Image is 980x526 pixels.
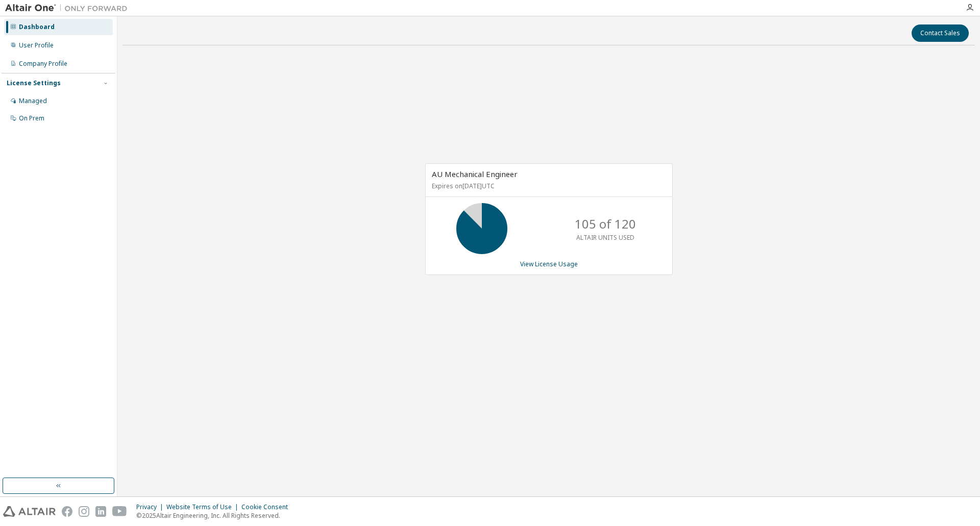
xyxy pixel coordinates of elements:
[19,97,47,105] div: Managed
[19,114,44,122] div: On Prem
[166,503,241,511] div: Website Terms of Use
[79,506,89,517] img: instagram.svg
[576,233,634,242] p: ALTAIR UNITS USED
[7,79,61,87] div: License Settings
[95,506,106,517] img: linkedin.svg
[432,169,518,179] span: AU Mechanical Engineer
[136,503,166,511] div: Privacy
[5,3,133,13] img: Altair One
[432,182,664,190] p: Expires on [DATE] UTC
[62,506,72,517] img: facebook.svg
[3,506,56,517] img: altair_logo.svg
[241,503,294,511] div: Cookie Consent
[520,260,578,268] a: View License Usage
[19,60,67,68] div: Company Profile
[19,23,55,31] div: Dashboard
[19,41,54,49] div: User Profile
[575,215,636,233] p: 105 of 120
[912,24,969,42] button: Contact Sales
[112,506,127,517] img: youtube.svg
[136,511,294,520] p: © 2025 Altair Engineering, Inc. All Rights Reserved.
